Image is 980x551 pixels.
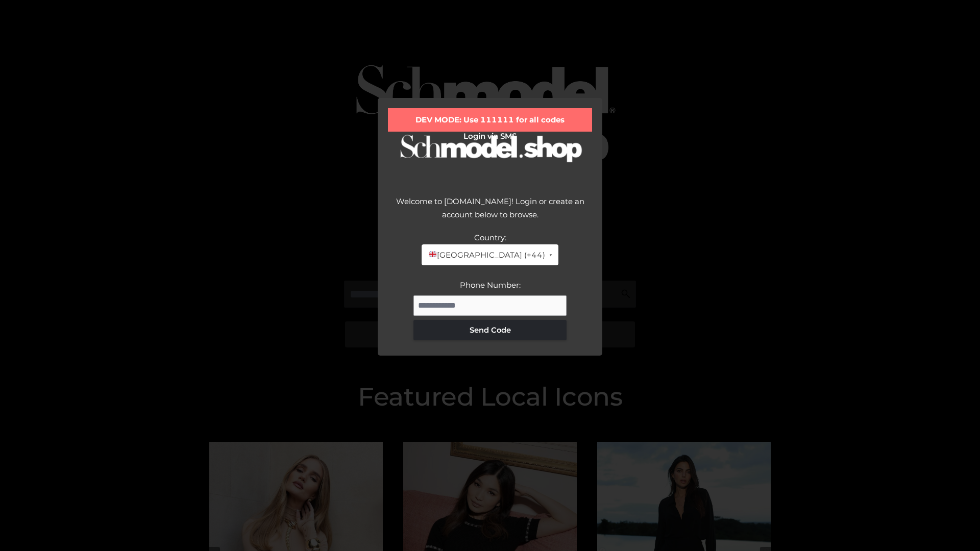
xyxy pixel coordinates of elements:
[388,132,592,141] h2: Login via SMS
[413,320,567,340] button: Send Code
[388,108,592,132] div: DEV MODE: Use 111111 for all codes
[388,195,592,231] div: Welcome to [DOMAIN_NAME]! Login or create an account below to browse.
[460,280,521,290] label: Phone Number:
[429,251,436,258] img: 🇬🇧
[428,248,545,262] span: [GEOGRAPHIC_DATA] (+44)
[474,233,506,242] label: Country:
